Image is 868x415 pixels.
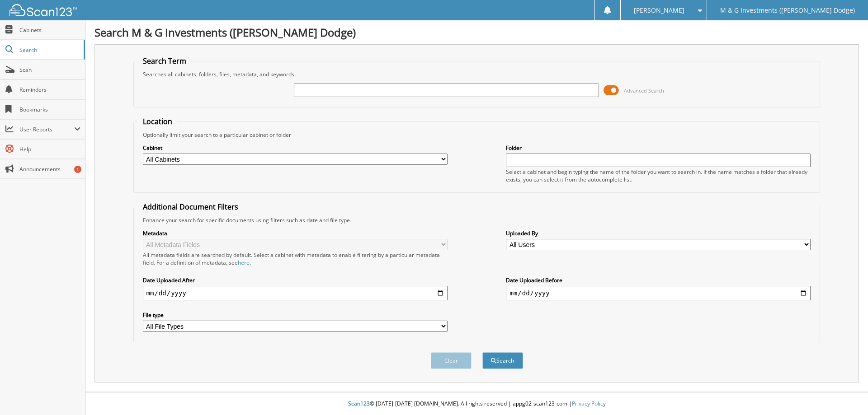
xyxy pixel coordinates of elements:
[19,106,80,113] span: Bookmarks
[138,131,816,139] div: Optionally limit your search to a particular cabinet or folder
[138,202,243,212] legend: Additional Document Filters
[19,26,80,34] span: Cabinets
[19,145,80,153] span: Help
[143,251,448,266] div: All metadata fields are searched by default. Select a cabinet with metadata to enable filtering b...
[138,216,816,224] div: Enhance your search for specific documents using filters such as date and file type.
[138,70,816,78] div: Searches all cabinets, folders, files, metadata, and keywords
[19,66,80,74] span: Scan
[348,400,370,407] span: Scan123
[143,311,448,319] label: File type
[506,276,811,284] label: Date Uploaded Before
[238,259,250,266] a: here
[85,393,868,415] div: © [DATE]-[DATE] [DOMAIN_NAME]. All rights reserved | appg02-scan123-com |
[143,276,448,284] label: Date Uploaded After
[143,229,448,237] label: Metadata
[431,352,472,369] button: Clear
[482,352,523,369] button: Search
[506,286,811,300] input: end
[634,8,684,13] span: [PERSON_NAME]
[94,25,859,40] h1: Search M & G Investments ([PERSON_NAME] Dodge)
[506,229,811,237] label: Uploaded By
[138,117,177,126] legend: Location
[19,46,79,54] span: Search
[506,168,811,183] div: Select a cabinet and begin typing the name of the folder you want to search in. If the name match...
[19,86,80,93] span: Reminders
[138,56,191,66] legend: Search Term
[720,8,855,13] span: M & G Investments ([PERSON_NAME] Dodge)
[572,400,606,407] a: Privacy Policy
[624,87,664,94] span: Advanced Search
[9,4,77,16] img: scan123-logo-white.svg
[19,126,74,133] span: User Reports
[74,166,81,173] div: 1
[823,372,868,415] iframe: Chat Widget
[143,144,448,152] label: Cabinet
[143,286,448,300] input: start
[19,165,80,173] span: Announcements
[506,144,811,152] label: Folder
